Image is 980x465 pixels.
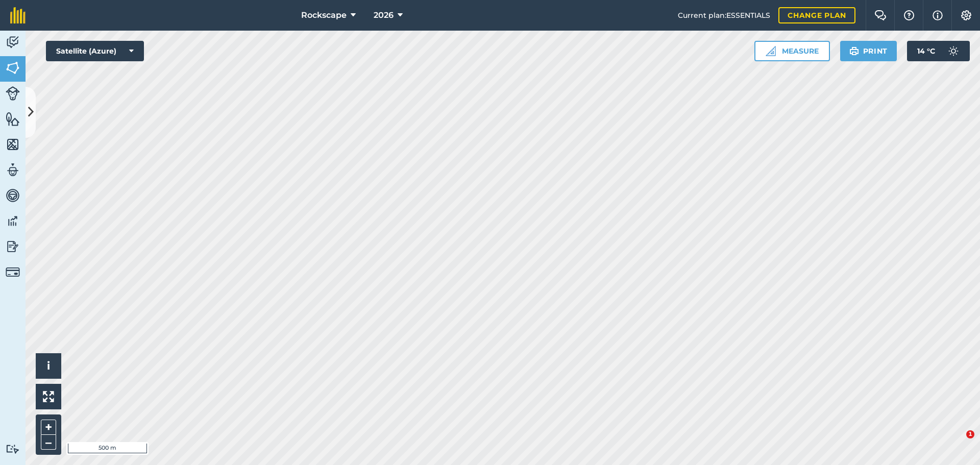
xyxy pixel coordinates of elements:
img: svg+xml;base64,PD94bWwgdmVyc2lvbj0iMS4wIiBlbmNvZGluZz0idXRmLTgiPz4KPCEtLSBHZW5lcmF0b3I6IEFkb2JlIE... [6,188,20,203]
img: svg+xml;base64,PHN2ZyB4bWxucz0iaHR0cDovL3d3dy53My5vcmcvMjAwMC9zdmciIHdpZHRoPSIxNyIgaGVpZ2h0PSIxNy... [933,9,943,21]
button: – [41,435,56,450]
img: svg+xml;base64,PD94bWwgdmVyc2lvbj0iMS4wIiBlbmNvZGluZz0idXRmLTgiPz4KPCEtLSBHZW5lcmF0b3I6IEFkb2JlIE... [6,86,20,101]
button: Print [840,41,897,61]
img: Two speech bubbles overlapping with the left bubble in the forefront [874,10,887,20]
button: + [41,420,56,435]
span: Current plan : ESSENTIALS [678,10,770,21]
img: A question mark icon [903,10,915,20]
span: 2026 [374,9,394,21]
img: svg+xml;base64,PD94bWwgdmVyc2lvbj0iMS4wIiBlbmNvZGluZz0idXRmLTgiPz4KPCEtLSBHZW5lcmF0b3I6IEFkb2JlIE... [943,41,964,61]
span: 1 [966,430,974,438]
img: svg+xml;base64,PD94bWwgdmVyc2lvbj0iMS4wIiBlbmNvZGluZz0idXRmLTgiPz4KPCEtLSBHZW5lcmF0b3I6IEFkb2JlIE... [6,162,20,178]
button: i [36,353,61,379]
img: svg+xml;base64,PHN2ZyB4bWxucz0iaHR0cDovL3d3dy53My5vcmcvMjAwMC9zdmciIHdpZHRoPSI1NiIgaGVpZ2h0PSI2MC... [6,60,20,76]
button: Satellite (Azure) [46,41,144,61]
img: svg+xml;base64,PD94bWwgdmVyc2lvbj0iMS4wIiBlbmNvZGluZz0idXRmLTgiPz4KPCEtLSBHZW5lcmF0b3I6IEFkb2JlIE... [6,239,20,254]
img: A cog icon [960,10,972,20]
span: Rockscape [301,9,347,21]
img: svg+xml;base64,PD94bWwgdmVyc2lvbj0iMS4wIiBlbmNvZGluZz0idXRmLTgiPz4KPCEtLSBHZW5lcmF0b3I6IEFkb2JlIE... [6,265,20,279]
img: fieldmargin Logo [10,7,26,23]
iframe: Intercom live chat [945,430,970,455]
button: Measure [754,41,830,61]
img: Ruler icon [766,46,776,56]
img: svg+xml;base64,PHN2ZyB4bWxucz0iaHR0cDovL3d3dy53My5vcmcvMjAwMC9zdmciIHdpZHRoPSI1NiIgaGVpZ2h0PSI2MC... [6,137,20,152]
button: 14 °C [907,41,970,61]
img: svg+xml;base64,PD94bWwgdmVyc2lvbj0iMS4wIiBlbmNvZGluZz0idXRmLTgiPz4KPCEtLSBHZW5lcmF0b3I6IEFkb2JlIE... [6,35,20,50]
img: svg+xml;base64,PD94bWwgdmVyc2lvbj0iMS4wIiBlbmNvZGluZz0idXRmLTgiPz4KPCEtLSBHZW5lcmF0b3I6IEFkb2JlIE... [6,213,20,229]
img: svg+xml;base64,PD94bWwgdmVyc2lvbj0iMS4wIiBlbmNvZGluZz0idXRmLTgiPz4KPCEtLSBHZW5lcmF0b3I6IEFkb2JlIE... [6,444,20,454]
img: Four arrows, one pointing top left, one top right, one bottom right and the last bottom left [43,391,54,402]
a: Change plan [778,7,855,23]
span: 14 ° C [917,41,935,61]
img: svg+xml;base64,PHN2ZyB4bWxucz0iaHR0cDovL3d3dy53My5vcmcvMjAwMC9zdmciIHdpZHRoPSIxOSIgaGVpZ2h0PSIyNC... [849,45,859,57]
img: svg+xml;base64,PHN2ZyB4bWxucz0iaHR0cDovL3d3dy53My5vcmcvMjAwMC9zdmciIHdpZHRoPSI1NiIgaGVpZ2h0PSI2MC... [6,111,20,127]
span: i [47,359,50,372]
